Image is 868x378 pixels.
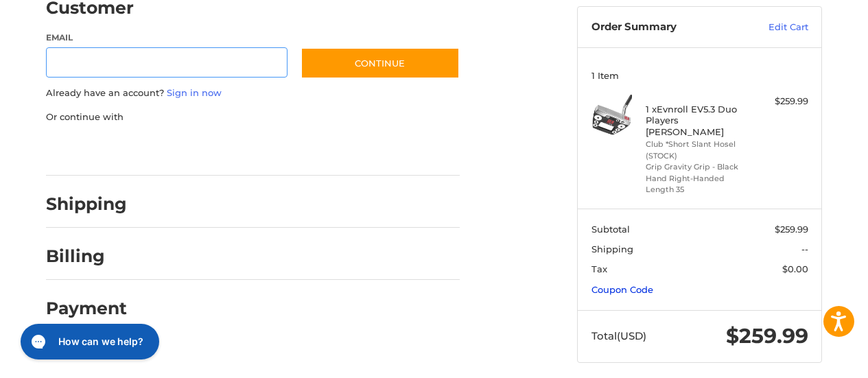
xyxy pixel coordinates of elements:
[301,47,460,79] button: Continue
[646,184,751,196] li: Length 35
[739,21,808,34] a: Edit Cart
[754,95,808,108] div: $259.99
[646,173,751,185] li: Hand Right-Handed
[46,86,460,100] p: Already have an account?
[158,137,261,162] iframe: PayPal-paylater
[591,21,739,34] h3: Order Summary
[726,323,808,349] span: $259.99
[646,104,751,137] h4: 1 x Evnroll EV5.3 Duo Players [PERSON_NAME]
[782,263,808,274] span: $0.00
[46,110,460,124] p: Or continue with
[591,329,646,342] span: Total (USD)
[46,32,288,44] label: Email
[591,284,653,295] a: Coupon Code
[646,139,751,161] li: Club *Short Slant Hosel (STOCK)
[591,70,808,81] h3: 1 Item
[646,161,751,173] li: Grip Gravity Grip - Black
[167,87,222,98] a: Sign in now
[801,244,808,255] span: --
[46,298,127,319] h2: Payment
[775,224,808,235] span: $259.99
[46,193,127,215] h2: Shipping
[591,224,630,235] span: Subtotal
[14,319,163,364] iframe: Gorgias live chat messenger
[591,244,633,255] span: Shipping
[274,137,377,162] iframe: PayPal-venmo
[46,246,126,267] h2: Billing
[42,137,145,162] iframe: PayPal-paypal
[591,263,607,274] span: Tax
